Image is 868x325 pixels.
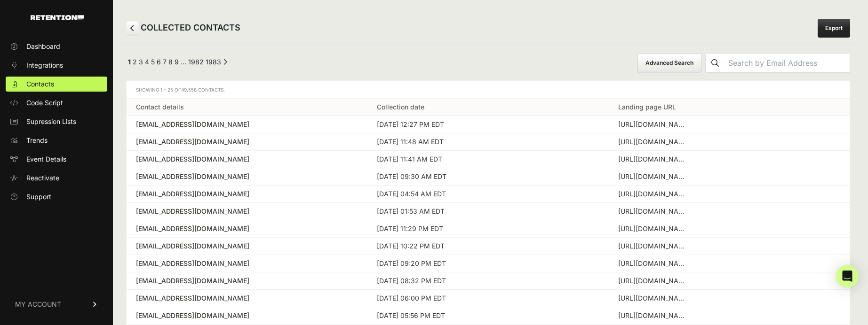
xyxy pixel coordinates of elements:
div: Pagination [126,57,227,69]
a: [EMAIL_ADDRESS][DOMAIN_NAME] [136,137,358,147]
td: [DATE] 08:32 PM EDT [367,272,608,290]
a: [EMAIL_ADDRESS][DOMAIN_NAME] [136,276,358,286]
a: Event Details [6,152,107,167]
div: https://www.divinesalon.com/ [618,207,689,216]
span: Showing 1 - 25 of [136,87,225,93]
a: Dashboard [6,39,107,54]
div: https://www.divinesalon.com/ [618,189,689,199]
a: Integrations [6,58,107,73]
div: https://www.divinesalon.com/ [618,259,689,268]
a: [EMAIL_ADDRESS][DOMAIN_NAME] [136,207,358,216]
div: https://www.divinesalon.com/ [618,155,689,164]
a: Page 1983 [206,58,221,66]
div: https://www.go-divine.com/ [618,276,689,286]
a: [EMAIL_ADDRESS][DOMAIN_NAME] [136,224,358,233]
td: [DATE] 11:29 PM EDT [367,220,608,238]
span: Support [26,192,51,201]
a: Page 2 [133,58,137,66]
div: https://www.divinesalon.com/ [618,311,689,320]
a: Page 7 [163,58,167,66]
a: [EMAIL_ADDRESS][DOMAIN_NAME] [136,259,358,268]
td: [DATE] 09:20 PM EDT [367,255,608,272]
td: [DATE] 04:54 AM EDT [367,186,608,203]
a: Contacts [6,77,107,92]
span: Dashboard [26,42,60,51]
td: [DATE] 11:48 AM EDT [367,133,608,151]
a: [EMAIL_ADDRESS][DOMAIN_NAME] [136,241,358,251]
span: Code Script [26,98,63,108]
a: Page 8 [168,58,173,66]
span: Trends [26,136,48,145]
td: [DATE] 10:22 PM EDT [367,238,608,255]
td: [DATE] 05:56 PM EDT [367,307,608,325]
span: Reactivate [26,173,59,183]
a: Code Script [6,95,107,110]
span: 49,558 Contacts. [181,87,225,93]
span: Integrations [26,61,63,70]
a: Page 3 [139,58,143,66]
a: [EMAIL_ADDRESS][DOMAIN_NAME] [136,120,358,129]
div: https://www.divinesalon.com/ [618,241,689,251]
div: https://www.divinesalon.com/ [618,294,689,303]
span: Contacts [26,79,54,89]
a: MY ACCOUNT [6,290,107,318]
a: Support [6,189,107,204]
td: [DATE] 09:30 AM EDT [367,168,608,186]
a: [EMAIL_ADDRESS][DOMAIN_NAME] [136,311,358,320]
a: Trends [6,133,107,148]
div: https://www.divinesalon.com/ [618,172,689,181]
a: [EMAIL_ADDRESS][DOMAIN_NAME] [136,172,358,181]
a: [EMAIL_ADDRESS][DOMAIN_NAME] [136,189,358,199]
a: Page 5 [151,58,155,66]
em: Page 1 [128,58,131,66]
button: Advanced Search [637,53,701,73]
a: Supression Lists [6,114,107,129]
div: https://www.divinesalon.com/ [618,120,689,129]
a: Reactivate [6,170,107,186]
div: https://www.divinesalon.com/ [618,224,689,233]
span: Supression Lists [26,117,76,126]
a: Collection date [377,103,424,111]
td: [DATE] 12:27 PM EDT [367,116,608,133]
img: Retention.com [31,15,84,20]
span: MY ACCOUNT [15,300,61,309]
td: [DATE] 01:53 AM EDT [367,203,608,220]
a: [EMAIL_ADDRESS][DOMAIN_NAME] [136,155,358,164]
a: Page 1982 [188,58,204,66]
a: Page 4 [145,58,149,66]
span: Event Details [26,155,66,164]
a: Landing page URL [618,103,676,111]
a: Export [818,19,850,38]
td: [DATE] 06:00 PM EDT [367,290,608,307]
a: [EMAIL_ADDRESS][DOMAIN_NAME] [136,294,358,303]
input: Search by Email Address [725,54,850,72]
div: https://www.divinesalon.com/salon [618,137,689,147]
a: Page 9 [175,58,179,66]
td: [DATE] 11:41 AM EDT [367,151,608,168]
div: Open Intercom Messenger [836,265,859,287]
span: … [181,58,186,66]
a: Page 6 [157,58,161,66]
h2: COLLECTED CONTACTS [126,21,240,35]
a: Contact details [136,103,184,111]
